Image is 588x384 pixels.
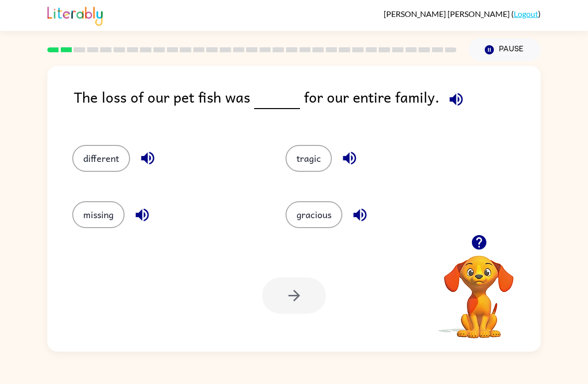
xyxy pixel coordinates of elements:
[384,9,511,18] span: [PERSON_NAME] [PERSON_NAME]
[286,201,342,228] button: gracious
[384,9,541,18] div: ( )
[286,145,332,172] button: tragic
[72,145,130,172] button: different
[72,201,125,228] button: missing
[429,240,529,340] video: Your browser must support playing .mp4 files to use Literably. Please try using another browser.
[74,86,541,125] div: The loss of our pet fish was for our entire family.
[47,4,103,26] img: Literably
[514,9,538,18] a: Logout
[468,38,541,61] button: Pause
